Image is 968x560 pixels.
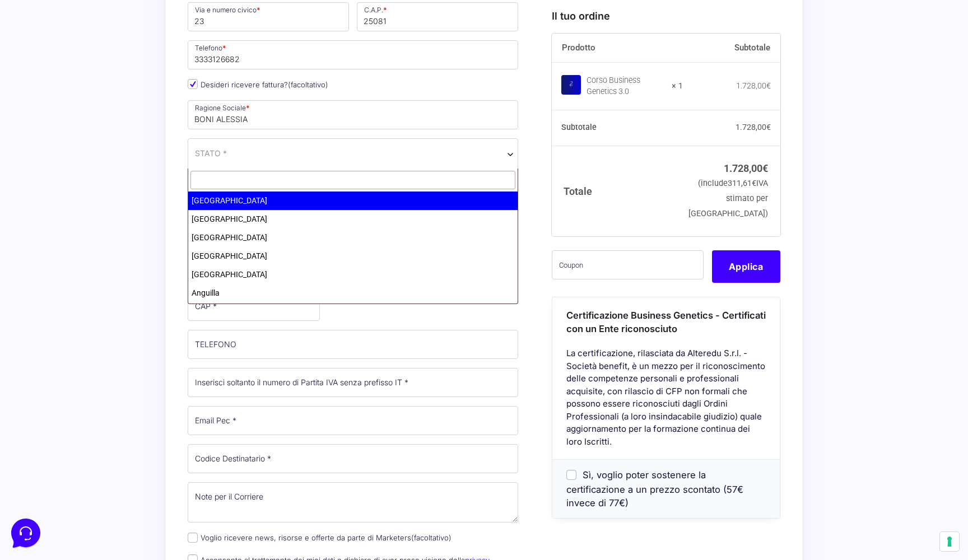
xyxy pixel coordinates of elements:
li: [GEOGRAPHIC_DATA] [188,192,518,210]
button: Aiuto [146,360,215,385]
input: CAP * [188,292,320,321]
input: Codice Destinatario * [188,444,518,473]
button: Home [9,360,78,385]
button: Inizia una conversazione [18,94,206,116]
input: Cerca un articolo... [25,163,183,174]
span: € [752,179,756,188]
span: Italia [188,138,518,171]
input: Voglio ricevere news, risorse e offerte da parte di Marketers(facoltativo) [188,533,198,543]
span: STATO * [195,147,227,159]
button: Applica [712,250,780,282]
span: € [762,162,768,174]
div: Corso Business Genetics 3.0 [587,75,665,97]
input: Ragione Sociale * [188,100,518,129]
img: dark [18,63,40,85]
span: Italia [195,147,511,159]
li: Antartide [188,302,518,321]
span: Inizia una conversazione [73,101,165,110]
bdi: 1.728,00 [736,81,771,90]
span: Le tue conversazioni [18,45,95,54]
th: Prodotto [552,34,683,63]
label: Desideri ricevere fattura? [188,80,328,89]
img: dark [36,63,58,85]
th: Totale [552,146,683,236]
span: Trova una risposta [18,139,87,148]
th: Subtotale [552,110,683,146]
span: € [766,123,771,132]
li: [GEOGRAPHIC_DATA] [188,247,518,265]
input: TELEFONO [188,330,518,359]
button: Le tue preferenze relative al consenso per le tecnologie di tracciamento [940,532,959,551]
th: Subtotale [683,34,780,63]
img: dark [54,63,76,85]
input: Sì, voglio poter sostenere la certificazione a un prezzo scontato (57€ invece di 77€) [566,469,576,479]
input: Coupon [552,250,704,279]
span: € [766,81,771,90]
li: [GEOGRAPHIC_DATA] [188,265,518,284]
div: La certificazione, rilasciata da Alteredu S.r.l. - Società benefit, è un mezzo per il riconoscime... [552,347,780,459]
span: Certificazione Business Genetics - Certificati con un Ente riconosciuto [566,309,766,334]
button: Messaggi [78,360,147,385]
input: C.A.P. * [357,2,518,31]
span: (facoltativo) [288,80,328,89]
a: Apri Centro Assistenza [119,139,206,148]
input: Telefono * [188,40,518,69]
input: Inserisci soltanto il numero di Partita IVA senza prefisso IT * [188,368,518,397]
bdi: 1.728,00 [736,123,771,132]
p: Aiuto [173,375,189,385]
h3: Il tuo ordine [552,8,780,24]
h2: Ciao da Marketers 👋 [9,9,188,27]
input: Via e numero civico * [188,2,349,31]
input: Email Pec * [188,406,518,435]
iframe: Customerly Messenger Launcher [9,516,43,550]
small: (include IVA stimato per [GEOGRAPHIC_DATA]) [688,179,768,218]
li: [GEOGRAPHIC_DATA] [188,210,518,228]
strong: × 1 [672,81,683,92]
input: Desideri ricevere fattura?(facoltativo) [188,79,198,89]
li: Anguilla [188,284,518,302]
p: Home [34,375,53,385]
img: Corso Business Genetics 3.0 [561,74,581,94]
span: 311,61 [728,179,756,188]
label: Voglio ricevere news, risorse e offerte da parte di Marketers [188,533,452,542]
p: Messaggi [97,375,127,385]
bdi: 1.728,00 [724,162,768,174]
span: (facoltativo) [411,533,452,542]
li: [GEOGRAPHIC_DATA] [188,228,518,247]
span: Sì, voglio poter sostenere la certificazione a un prezzo scontato (57€ invece di 77€) [566,469,743,508]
